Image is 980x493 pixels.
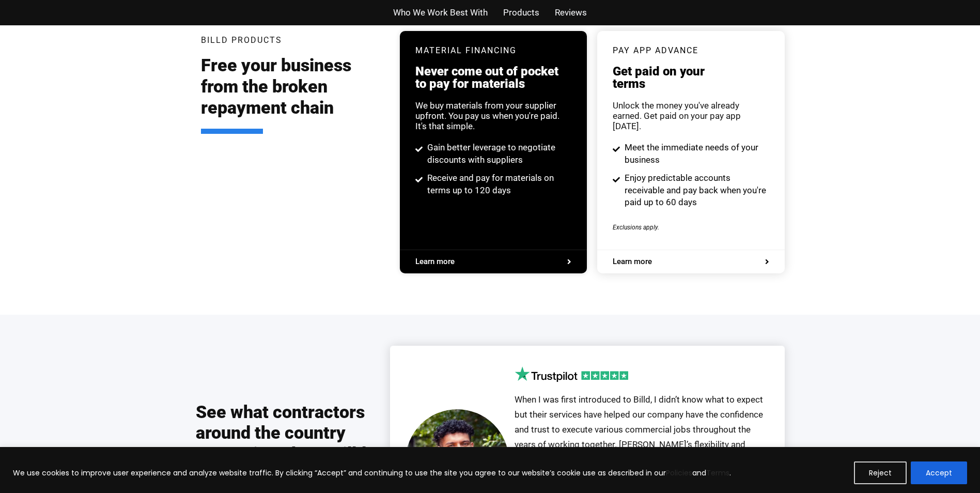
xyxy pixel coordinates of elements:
h3: pay app advance [613,47,769,55]
a: Terms [706,468,729,478]
h3: Never come out of pocket to pay for materials [415,65,571,90]
h3: Get paid on your terms [613,65,769,90]
a: Reviews [555,5,587,20]
div: We buy materials from your supplier upfront. You pay us when you're paid. It's that simple. [415,100,571,131]
h3: Material Financing [415,47,571,55]
a: Who We Work Best With [393,5,488,20]
h2: Free your business from the broken repayment chain [201,55,385,133]
a: Policies [666,468,692,478]
h2: See what contractors around the country are saying about Billd [196,402,369,480]
p: We use cookies to improve user experience and analyze website traffic. By clicking “Accept” and c... [13,467,731,479]
span: Learn more [415,258,455,266]
div: Unlock the money you've already earned. Get paid on your pay app [DATE]. [613,100,769,131]
span: Exclusions apply. [613,224,659,231]
a: Products [503,5,539,20]
span: Receive and pay for materials on terms up to 120 days [425,172,572,197]
button: Accept [911,461,967,484]
span: Learn more [613,258,652,266]
h3: Billd Products [201,36,282,44]
a: Learn more [613,258,769,266]
a: Learn more [415,258,571,266]
span: Gain better leverage to negotiate discounts with suppliers [425,142,572,166]
button: Reject [854,461,907,484]
span: Enjoy predictable accounts receivable and pay back when you're paid up to 60 days [622,172,769,209]
span: Meet the immediate needs of your business [622,142,769,166]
